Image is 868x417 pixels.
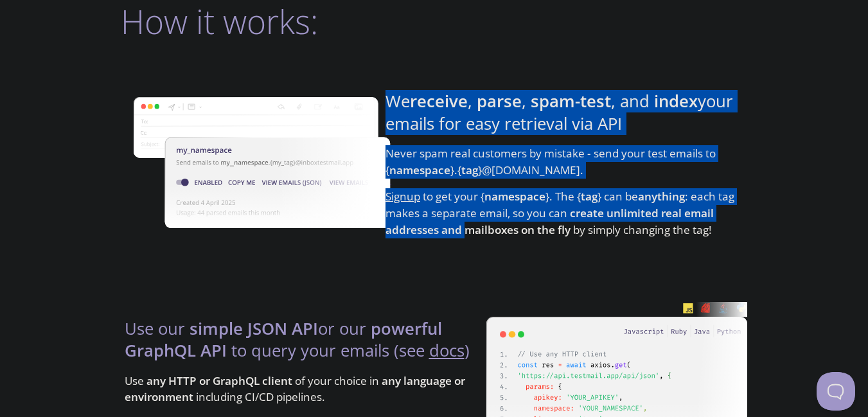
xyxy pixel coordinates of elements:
code: { } [481,189,549,204]
code: { } [577,189,601,204]
strong: index [654,90,698,112]
h4: Use our or our to query your emails (see ) [125,318,483,373]
strong: tag [581,189,598,204]
a: docs [429,339,465,362]
img: namespace-image [134,61,395,264]
strong: any language or environment [125,373,465,405]
p: Never spam real customers by mistake - send your test emails to . [385,145,743,188]
strong: namespace [484,189,545,204]
strong: parse [477,90,522,112]
h2: How it works: [121,2,748,40]
strong: receive [410,90,468,112]
iframe: Help Scout Beacon - Open [817,372,855,411]
strong: simple JSON API [190,317,318,340]
strong: anything [638,189,685,204]
strong: powerful GraphQL API [125,317,442,362]
strong: create unlimited real email addresses and mailboxes on the fly [385,206,714,237]
h4: We , , , and your emails for easy retrieval via API [385,91,743,145]
strong: tag [461,163,478,177]
strong: spam-test [531,90,611,112]
code: { } . { } @[DOMAIN_NAME] [385,163,580,177]
strong: any HTTP or GraphQL client [146,373,292,388]
strong: namespace [389,163,450,177]
p: Use of your choice in including CI/CD pipelines. [125,373,483,416]
a: Signup [385,189,420,204]
p: to get your . The can be : each tag makes a separate email, so you can by simply changing the tag! [385,188,743,238]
